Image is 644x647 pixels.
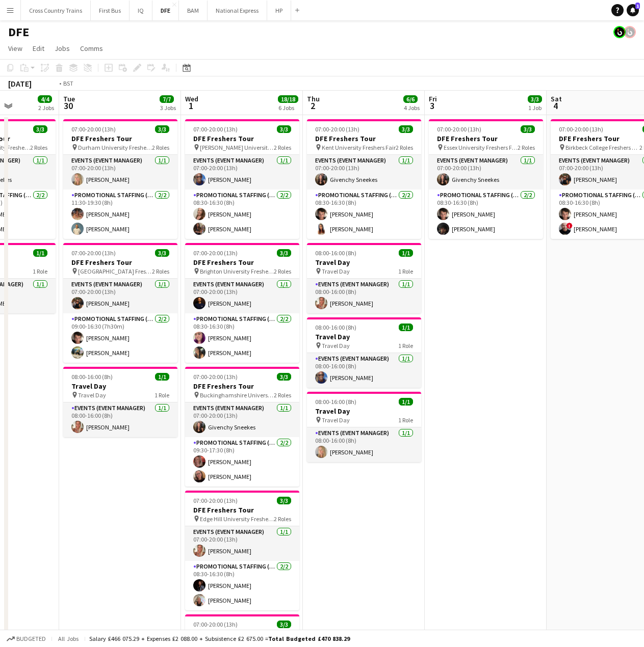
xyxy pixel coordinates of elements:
a: 1 [627,4,639,16]
span: Budgeted [16,635,46,642]
h1: DFE [8,24,29,40]
button: HP [267,1,291,20]
a: Edit [29,42,48,55]
a: View [4,42,27,55]
app-user-avatar: Tim Bodenham [624,26,636,38]
app-user-avatar: Tim Bodenham [613,26,626,38]
div: Salary £466 075.29 + Expenses £2 088.00 + Subsistence £2 675.00 = [89,635,350,642]
div: BST [63,79,73,87]
button: National Express [208,1,267,20]
button: BAM [179,1,208,20]
span: Total Budgeted £470 838.29 [268,635,350,642]
span: All jobs [56,635,81,642]
a: Comms [76,42,107,55]
span: 1 [635,3,640,9]
button: Cross Country Trains [21,1,91,20]
span: View [8,44,22,53]
button: IQ [130,1,152,20]
button: Budgeted [5,633,47,644]
span: Jobs [55,44,70,53]
div: [DATE] [8,78,32,89]
span: Edit [33,44,44,53]
button: First Bus [91,1,130,20]
a: Jobs [50,42,74,55]
span: Comms [80,44,103,53]
button: DFE [152,1,179,20]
